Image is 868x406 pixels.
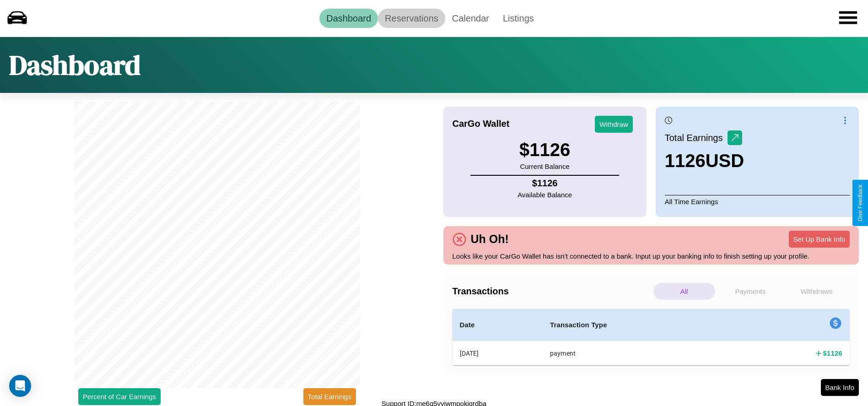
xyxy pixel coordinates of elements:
[453,286,651,297] h4: Transactions
[445,9,496,28] a: Calendar
[665,130,728,146] p: Total Earnings
[519,160,570,173] p: Current Balance
[518,178,572,189] h4: $ 1126
[9,375,31,397] div: Open Intercom Messenger
[496,9,541,28] a: Listings
[789,231,850,248] button: Set Up Bank Info
[653,283,715,300] p: All
[857,184,863,222] div: Give Feedback
[823,348,842,358] h4: $ 1126
[518,189,572,201] p: Available Balance
[9,46,140,84] h1: Dashboard
[453,341,543,366] th: [DATE]
[543,341,734,366] th: payment
[821,379,859,396] button: Bank Info
[786,283,847,300] p: Withdraws
[519,140,570,160] h3: $ 1126
[720,283,782,300] p: Payments
[595,116,633,133] button: Withdraw
[550,319,727,330] h4: Transaction Type
[665,151,744,171] h3: 1126 USD
[466,233,513,246] h4: Uh Oh!
[453,250,850,262] p: Looks like your CarGo Wallet has isn't connected to a bank. Input up your banking info to finish ...
[378,9,445,28] a: Reservations
[303,388,356,405] button: Total Earnings
[453,309,850,365] table: simple table
[665,195,850,208] p: All Time Earnings
[460,319,535,330] h4: Date
[78,388,161,405] button: Percent of Car Earnings
[319,9,378,28] a: Dashboard
[453,119,510,129] h4: CarGo Wallet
